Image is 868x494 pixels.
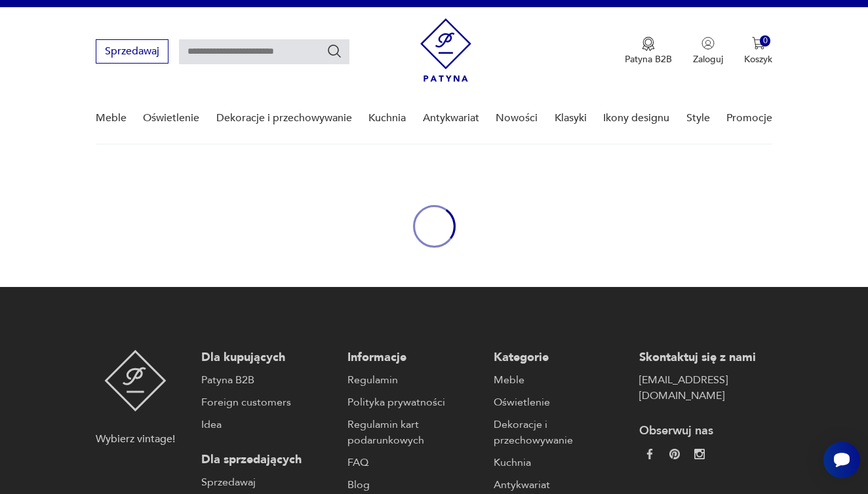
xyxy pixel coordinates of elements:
[694,449,705,459] img: c2fd9cf7f39615d9d6839a72ae8e59e5.webp
[496,93,538,143] a: Nowości
[625,37,672,66] button: Patyna B2B
[693,53,723,66] p: Zaloguj
[347,455,481,470] a: FAQ
[347,350,481,366] p: Informacje
[96,93,127,143] a: Meble
[744,37,772,66] button: 0Koszyk
[96,431,175,447] p: Wybierz vintage!
[639,372,772,404] a: [EMAIL_ADDRESS][DOMAIN_NAME]
[143,93,199,143] a: Oświetlenie
[104,350,167,411] img: Patyna - sklep z meblami i dekoracjami vintage
[642,37,655,51] img: Ikona medalu
[326,43,342,59] button: Szukaj
[347,394,481,410] a: Polityka prywatności
[639,423,772,439] p: Obserwuj nas
[494,372,627,388] a: Meble
[201,372,334,388] a: Patyna B2B
[423,93,479,143] a: Antykwariat
[701,37,715,50] img: Ikonka użytkownika
[726,93,772,143] a: Promocje
[494,350,627,366] p: Kategorie
[201,350,334,366] p: Dla kupujących
[693,37,723,66] button: Zaloguj
[347,477,481,493] a: Blog
[625,53,672,66] p: Patyna B2B
[368,93,406,143] a: Kuchnia
[494,477,627,493] a: Antykwariat
[625,37,672,66] a: Ikona medaluPatyna B2B
[823,442,860,478] iframe: Smartsupp widget button
[347,417,481,448] a: Regulamin kart podarunkowych
[216,93,352,143] a: Dekoracje i przechowywanie
[201,417,334,432] a: Idea
[669,449,680,459] img: 37d27d81a828e637adc9f9cb2e3d3a8a.webp
[686,93,710,143] a: Style
[752,37,765,50] img: Ikona koszyka
[494,417,627,448] a: Dekoracje i przechowywanie
[603,93,669,143] a: Ikony designu
[420,18,471,82] img: Patyna - sklep z meblami i dekoracjami vintage
[96,39,168,64] button: Sprzedawaj
[347,372,481,388] a: Regulamin
[744,53,772,66] p: Koszyk
[644,449,655,459] img: da9060093f698e4c3cedc1453eec5031.webp
[494,394,627,410] a: Oświetlenie
[555,93,587,143] a: Klasyki
[760,35,771,47] div: 0
[201,452,334,468] p: Dla sprzedających
[201,394,334,410] a: Foreign customers
[639,350,772,366] p: Skontaktuj się z nami
[494,455,627,470] a: Kuchnia
[201,474,334,490] a: Sprzedawaj
[96,48,168,57] a: Sprzedawaj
